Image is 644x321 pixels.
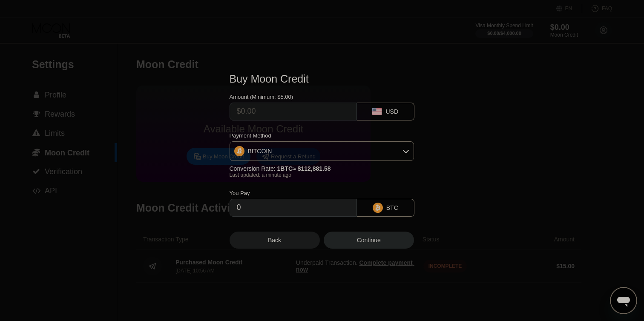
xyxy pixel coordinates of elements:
div: BITCOIN [248,148,272,155]
div: BTC [386,204,398,211]
div: Amount (Minimum: $5.00) [230,94,357,100]
div: Back [268,237,281,244]
div: USD [385,108,398,115]
div: Conversion Rate: [230,165,414,172]
div: Back [230,232,320,249]
span: 1 BTC ≈ $112,881.58 [277,165,331,172]
div: BITCOIN [230,143,414,160]
iframe: Button to launch messaging window [610,287,637,314]
div: You Pay [230,190,357,196]
div: Buy Moon Credit [230,73,415,85]
div: Payment Method [230,132,414,139]
div: Last updated: a minute ago [230,172,414,178]
input: $0.00 [237,103,350,120]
